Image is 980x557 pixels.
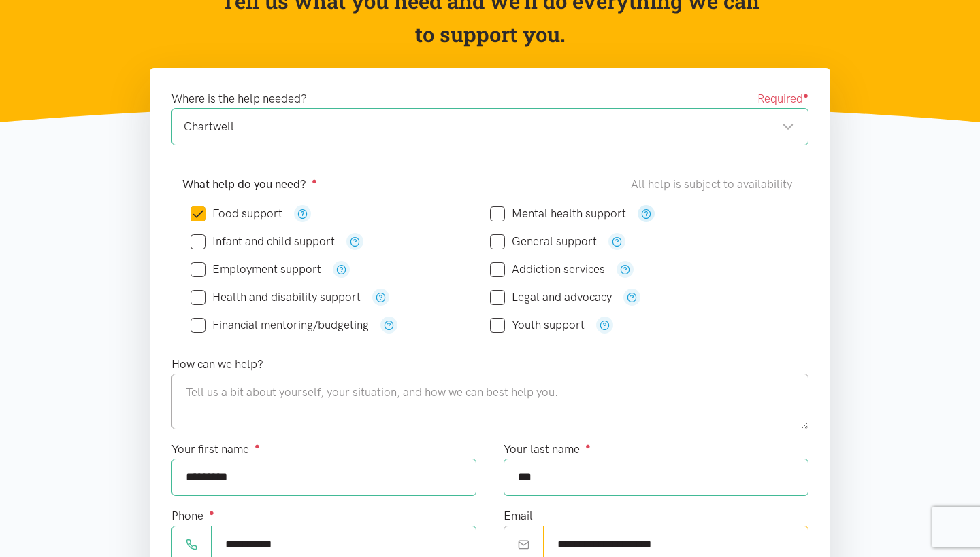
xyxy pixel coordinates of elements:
label: Legal and advocacy [490,291,612,303]
label: Infant and child support [191,236,335,247]
label: Financial mentoring/budgeting [191,319,369,331]
div: Chartwell [184,118,794,136]
label: Food support [191,208,282,219]
label: Email [504,507,533,525]
label: Employment support [191,264,321,275]
label: Mental health support [490,208,626,219]
sup: ● [803,90,808,101]
label: Phone [171,507,214,525]
label: Your last name [504,440,591,459]
sup: ● [312,176,317,186]
label: How can we help? [171,355,263,374]
div: All help is subject to availability [631,175,798,194]
label: Your first name [171,440,260,459]
label: Addiction services [490,264,605,275]
label: Youth support [490,319,585,331]
label: Where is the help needed? [171,90,307,108]
sup: ● [585,441,591,451]
label: Health and disability support [191,291,361,303]
sup: ● [209,507,214,518]
label: General support [490,236,597,247]
span: Required [757,90,808,108]
label: What help do you need? [182,175,317,194]
sup: ● [255,441,260,451]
